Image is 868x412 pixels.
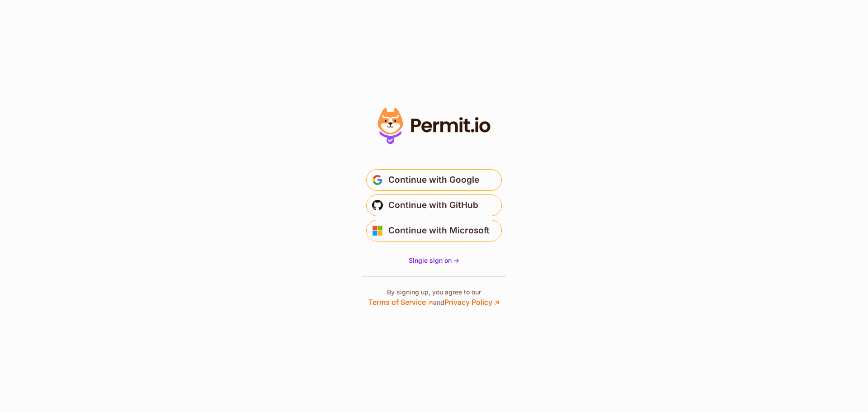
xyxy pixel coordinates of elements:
button: Continue with Microsoft [366,220,502,242]
span: Continue with Microsoft [388,223,490,238]
span: Single sign on -> [409,256,459,264]
a: Privacy Policy ↗ [444,298,500,307]
button: Continue with Google [366,169,502,191]
a: Terms of Service ↗ [368,298,433,307]
a: Single sign on -> [409,256,459,265]
span: Continue with GitHub [388,198,478,213]
button: Continue with GitHub [366,194,502,216]
span: Continue with Google [388,173,479,187]
p: By signing up, you agree to our and [368,288,500,308]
